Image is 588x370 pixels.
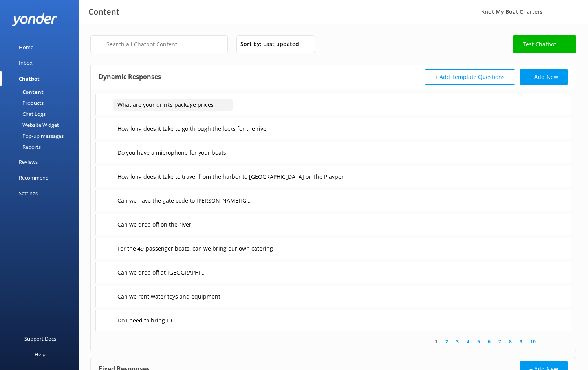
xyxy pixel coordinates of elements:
div: Help [35,346,46,362]
button: + Add Template Questions [425,69,515,85]
a: 10 [526,338,540,345]
div: Recommend [19,170,49,185]
input: Search all Chatbot Content [90,35,228,53]
h4: Dynamic Responses [99,69,161,85]
div: Home [19,39,33,55]
h3: Content [88,5,119,18]
span: Sort by: Last updated [240,40,304,48]
div: Content [5,86,44,97]
a: 2 [441,338,452,345]
div: Reports [5,141,41,152]
a: Pop-up messages [5,130,79,141]
a: 6 [484,338,495,345]
div: Chatbot [19,71,40,86]
a: 5 [473,338,484,345]
div: Support Docs [24,331,56,346]
button: + Add New [520,69,568,85]
a: Website Widget [5,119,79,130]
span: ... [540,338,551,345]
a: Chat Logs [5,108,79,119]
div: Website Widget [5,119,59,130]
a: 3 [452,338,463,345]
a: 4 [463,338,473,345]
a: 9 [516,338,526,345]
a: Content [5,86,79,97]
div: Settings [19,185,38,201]
a: Test Chatbot [513,35,576,53]
div: Chat Logs [5,108,46,119]
a: 1 [431,338,441,345]
div: Inbox [19,55,33,71]
a: 8 [505,338,516,345]
a: Reports [5,141,79,152]
a: 7 [495,338,505,345]
a: Products [5,97,79,108]
div: Products [5,97,44,108]
div: Pop-up messages [5,130,64,141]
img: yonder-white-logo.png [12,13,57,26]
div: Reviews [19,154,38,170]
